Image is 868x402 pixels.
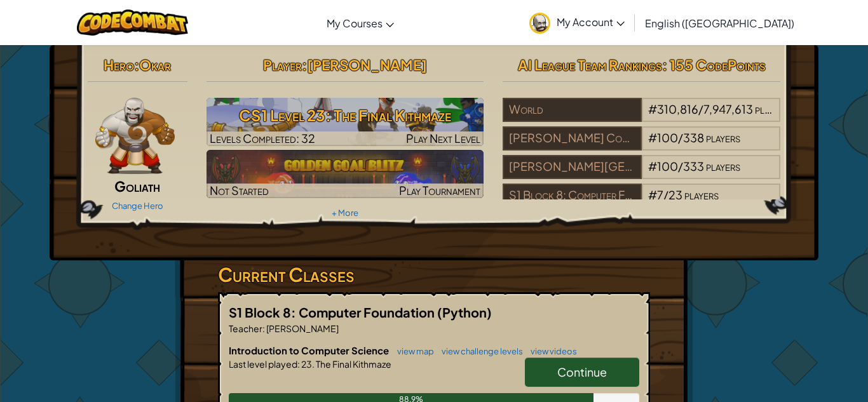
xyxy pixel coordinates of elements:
span: Teacher [229,323,262,334]
span: Player [263,56,302,74]
span: # [648,102,657,116]
a: view challenge levels [435,346,523,356]
span: AI League Team Rankings [518,56,662,74]
span: / [698,102,703,116]
a: Change Hero [112,201,163,211]
img: avatar [529,13,550,34]
a: English ([GEOGRAPHIC_DATA]) [639,6,801,40]
a: My Courses [320,6,400,40]
span: My Account [557,15,625,29]
span: 7,947,613 [703,102,753,116]
span: Levels Completed: 32 [210,131,315,145]
span: / [663,187,668,202]
img: CodeCombat logo [77,10,188,36]
span: : [262,323,265,334]
span: [PERSON_NAME] [307,56,427,74]
span: (Python) [437,304,492,320]
div: World [503,98,641,122]
a: My Account [523,3,631,43]
a: World#310,816/7,947,613players [503,110,780,124]
img: goliath-pose.png [95,98,175,174]
span: : [302,56,307,74]
a: S1 Block 8: Computer Foundation#7/23players [503,196,780,210]
div: S1 Block 8: Computer Foundation [503,184,641,208]
span: 100 [657,159,678,173]
span: Introduction to Computer Science [229,344,391,356]
span: [PERSON_NAME] [265,323,339,334]
span: / [678,159,683,173]
span: 23 [668,187,682,202]
a: + More [332,208,358,218]
div: [PERSON_NAME][GEOGRAPHIC_DATA] [503,155,641,179]
span: 310,816 [657,102,698,116]
span: 100 [657,130,678,145]
span: The Final Kithmaze [315,358,391,370]
span: 23. [300,358,315,370]
img: Golden Goal [207,150,484,198]
a: [PERSON_NAME][GEOGRAPHIC_DATA]#100/333players [503,167,780,182]
h3: Current Classes [218,260,650,289]
span: Not Started [210,183,269,198]
span: # [648,187,657,202]
a: Play Next Level [207,98,484,146]
span: Goliath [114,177,160,195]
h3: CS1 Level 23: The Final Kithmaze [207,101,484,130]
span: Play Next Level [406,131,480,145]
span: players [684,187,719,202]
span: Last level played [229,358,297,370]
div: [PERSON_NAME] Community School Corp [503,126,641,151]
span: English ([GEOGRAPHIC_DATA]) [645,17,794,30]
span: 333 [683,159,704,173]
span: 7 [657,187,663,202]
span: S1 Block 8: Computer Foundation [229,304,437,320]
span: / [678,130,683,145]
span: players [706,130,740,145]
span: : 155 CodePoints [662,56,766,74]
span: Okar [139,56,171,74]
span: : [297,358,300,370]
span: Hero [104,56,134,74]
a: [PERSON_NAME] Community School Corp#100/338players [503,138,780,153]
span: players [755,102,789,116]
span: 338 [683,130,704,145]
span: My Courses [327,17,383,30]
img: CS1 Level 23: The Final Kithmaze [207,98,484,146]
a: Not StartedPlay Tournament [207,150,484,198]
a: view videos [524,346,577,356]
span: : [134,56,139,74]
span: Play Tournament [399,183,480,198]
a: view map [391,346,434,356]
span: players [706,159,740,173]
span: # [648,159,657,173]
span: Continue [557,365,607,379]
span: # [648,130,657,145]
